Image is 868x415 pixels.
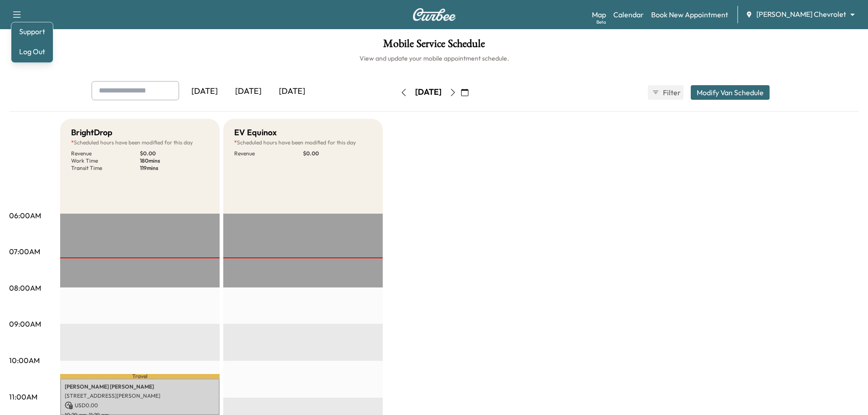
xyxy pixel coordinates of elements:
[71,157,140,164] p: Work Time
[234,126,277,139] h5: EV Equinox
[648,85,683,100] button: Filter
[226,81,270,102] div: [DATE]
[9,210,41,221] p: 06:00AM
[663,87,679,98] span: Filter
[140,157,209,164] p: 180 mins
[234,139,372,146] p: Scheduled hours have been modified for this day
[613,9,644,20] a: Calendar
[9,391,37,402] p: 11:00AM
[9,355,40,366] p: 10:00AM
[9,246,40,257] p: 07:00AM
[9,38,859,54] h1: Mobile Service Schedule
[71,126,113,139] h5: BrightDrop
[15,44,49,59] button: Log Out
[651,9,728,20] a: Book New Appointment
[9,318,41,329] p: 09:00AM
[596,19,606,26] div: Beta
[9,54,859,63] h6: View and update your mobile appointment schedule.
[65,401,215,410] p: USD 0.00
[234,150,303,157] p: Revenue
[65,383,215,390] p: [PERSON_NAME] [PERSON_NAME]
[691,85,770,100] button: Modify Van Schedule
[183,81,226,102] div: [DATE]
[270,81,314,102] div: [DATE]
[140,150,209,157] p: $ 0.00
[756,9,846,20] span: [PERSON_NAME] Chevrolet
[60,374,220,378] p: Travel
[71,139,209,146] p: Scheduled hours have been modified for this day
[303,150,372,157] p: $ 0.00
[140,164,209,172] p: 119 mins
[71,150,140,157] p: Revenue
[9,282,41,293] p: 08:00AM
[71,164,140,172] p: Transit Time
[65,392,215,400] p: [STREET_ADDRESS][PERSON_NAME]
[15,26,49,37] a: Support
[412,8,456,21] img: Curbee Logo
[592,9,606,20] a: MapBeta
[415,87,442,98] div: [DATE]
